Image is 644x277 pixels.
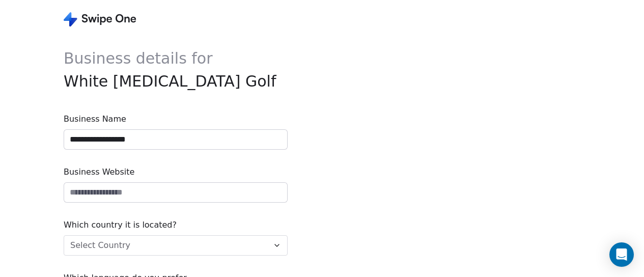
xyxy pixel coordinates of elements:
span: Business details for [64,47,288,93]
span: White [MEDICAL_DATA] Golf [64,72,276,90]
span: Which country it is located? [64,219,288,231]
span: Business Name [64,113,288,125]
span: Select Country [70,239,130,252]
div: Open Intercom Messenger [609,242,634,267]
span: Business Website [64,166,288,178]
